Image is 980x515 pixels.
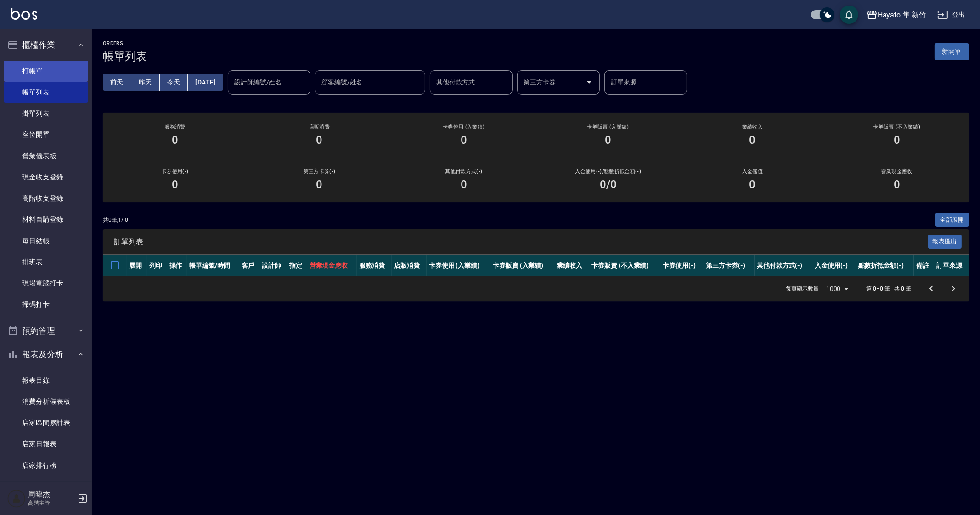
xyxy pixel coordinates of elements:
th: 訂單來源 [934,255,969,276]
button: 預約管理 [4,319,88,343]
h2: 卡券販賣 (入業績) [547,124,669,130]
th: 卡券使用 (入業績) [427,255,490,276]
button: 報表匯出 [928,235,962,249]
th: 設計師 [259,255,287,276]
a: 材料自購登錄 [4,209,88,230]
h3: 0 [461,178,467,191]
button: 新開單 [935,43,969,60]
a: 消費分析儀表板 [4,391,88,412]
div: 1000 [822,276,852,301]
th: 店販消費 [392,255,427,276]
a: 報表匯出 [928,237,962,246]
th: 列印 [147,255,167,276]
th: 業績收入 [554,255,589,276]
h2: 第三方卡券(-) [258,168,380,174]
th: 展開 [127,255,147,276]
button: Hayato 隼 新竹 [863,6,930,24]
a: 報表目錄 [4,370,88,391]
img: Person [7,489,26,508]
button: 前天 [103,74,131,91]
div: Hayato 隼 新竹 [878,9,926,21]
h5: 周暐杰 [28,490,75,499]
th: 卡券販賣 (入業績) [490,255,554,276]
h2: 卡券販賣 (不入業績) [836,124,958,130]
h3: 0 [749,178,756,191]
h3: 0 [172,178,178,191]
button: save [840,6,858,24]
th: 卡券販賣 (不入業績) [589,255,660,276]
button: Open [582,75,597,90]
h2: 其他付款方式(-) [403,168,525,174]
th: 卡券使用(-) [660,255,704,276]
h3: 0 [461,134,467,146]
button: 登出 [934,6,969,23]
th: 第三方卡券(-) [704,255,755,276]
p: 第 0–0 筆 共 0 筆 [867,285,911,293]
button: 櫃檯作業 [4,33,88,57]
h3: 0 [894,134,900,146]
h2: 入金儲值 [691,168,813,174]
p: 高階主管 [28,499,75,507]
a: 高階收支登錄 [4,188,88,209]
button: 今天 [160,74,188,91]
a: 店家日報表 [4,433,88,454]
h3: 0 [316,178,323,191]
h2: 入金使用(-) /點數折抵金額(-) [547,168,669,174]
h3: 服務消費 [114,124,236,130]
a: 現金收支登錄 [4,167,88,188]
th: 帳單編號/時間 [187,255,239,276]
h3: 0 [316,134,323,146]
a: 打帳單 [4,61,88,82]
button: 全部展開 [935,213,969,227]
h2: 營業現金應收 [836,168,958,174]
h3: 0 [749,134,756,146]
h3: 帳單列表 [103,50,147,63]
p: 每頁顯示數量 [786,285,819,293]
th: 指定 [287,255,307,276]
th: 服務消費 [357,255,392,276]
a: 營業儀表板 [4,146,88,167]
a: 店家區間累計表 [4,412,88,433]
h2: 卡券使用(-) [114,168,236,174]
th: 操作 [167,255,187,276]
button: [DATE] [188,74,223,91]
a: 新開單 [935,47,969,56]
span: 訂單列表 [114,237,928,246]
a: 互助日報表 [4,476,88,497]
th: 備註 [914,255,934,276]
button: 昨天 [131,74,160,91]
th: 點數折抵金額(-) [856,255,914,276]
a: 排班表 [4,252,88,273]
th: 營業現金應收 [307,255,357,276]
a: 掃碼打卡 [4,294,88,315]
th: 客戶 [239,255,259,276]
h2: 卡券使用 (入業績) [403,124,525,130]
h3: 0 [605,134,611,146]
a: 每日結帳 [4,230,88,252]
th: 入金使用(-) [812,255,856,276]
a: 現場電腦打卡 [4,273,88,294]
button: 報表及分析 [4,342,88,366]
h2: 業績收入 [691,124,813,130]
a: 座位開單 [4,124,88,145]
a: 店家排行榜 [4,455,88,476]
h3: 0 [172,134,178,146]
p: 共 0 筆, 1 / 0 [103,216,128,224]
h2: ORDERS [103,40,147,46]
a: 掛單列表 [4,103,88,124]
h3: 0 [894,178,900,191]
img: Logo [11,8,37,20]
a: 帳單列表 [4,82,88,103]
h2: 店販消費 [258,124,380,130]
th: 其他付款方式(-) [755,255,813,276]
h3: 0 /0 [600,178,617,191]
